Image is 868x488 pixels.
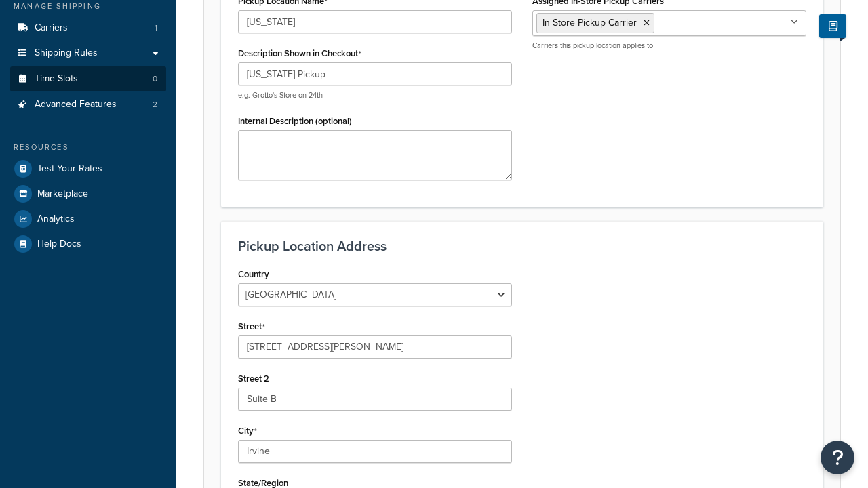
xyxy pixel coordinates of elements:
div: Resources [10,142,166,153]
label: State/Region [238,478,288,488]
label: Street 2 [238,373,269,384]
a: Marketplace [10,182,166,206]
a: Time Slots0 [10,66,166,91]
h3: Pickup Location Address [238,239,806,253]
a: Analytics [10,207,166,231]
span: Test Your Rates [37,163,102,175]
label: Internal Description (optional) [238,116,352,126]
a: Carriers1 [10,16,166,41]
span: Help Docs [37,239,81,250]
button: Open Resource Center [821,441,854,474]
span: 2 [153,99,157,110]
span: 0 [153,73,157,85]
span: Marketplace [37,188,88,200]
li: Carriers [10,16,166,41]
span: Carriers [35,22,68,34]
div: Manage Shipping [10,1,166,12]
span: In Store Pickup Carrier [542,16,637,30]
span: Time Slots [35,73,78,85]
p: e.g. Grotto's Store on 24th [238,90,512,100]
a: Advanced Features2 [10,92,166,117]
label: Description Shown in Checkout [238,48,361,59]
p: Carriers this pickup location applies to [532,41,806,51]
span: 1 [155,22,157,34]
span: Shipping Rules [35,47,98,59]
li: Time Slots [10,66,166,91]
span: Analytics [37,213,75,225]
label: City [238,426,257,436]
label: Street [238,321,265,332]
span: Advanced Features [35,99,117,110]
a: Shipping Rules [10,41,166,66]
a: Test Your Rates [10,157,166,181]
button: Show Help Docs [819,14,846,38]
a: Help Docs [10,232,166,256]
li: Advanced Features [10,92,166,117]
label: Country [238,269,269,279]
